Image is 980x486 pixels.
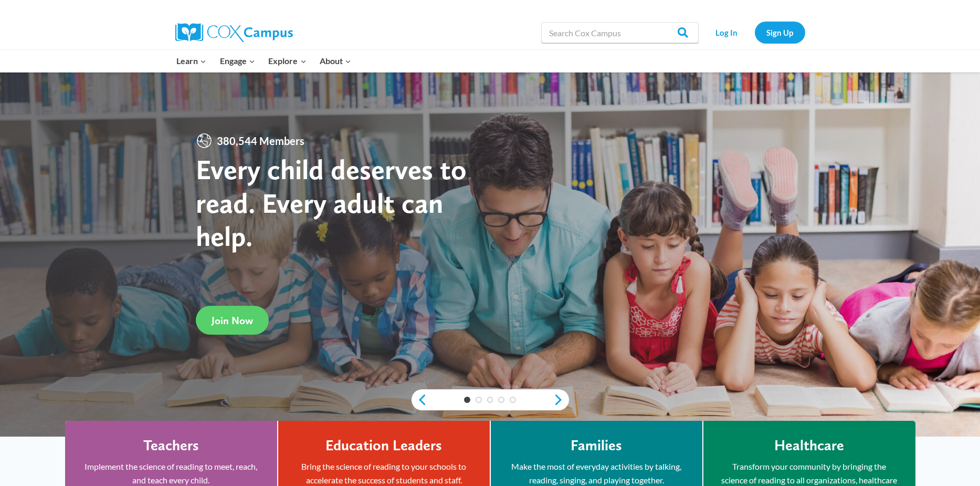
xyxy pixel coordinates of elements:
a: 2 [476,397,482,403]
nav: Primary Navigation [170,50,358,72]
span: Learn [176,54,206,68]
span: About [320,54,351,68]
nav: Secondary Navigation [704,22,805,43]
strong: Every child deserves to read. Every adult can help. [196,152,467,253]
img: Cox Campus [175,23,293,42]
input: Search Cox Campus [541,22,699,43]
a: previous [412,394,427,406]
div: content slider buttons [412,389,569,410]
span: Explore [268,54,306,68]
h4: Healthcare [774,437,844,454]
h4: Education Leaders [325,437,442,454]
span: Engage [220,54,255,68]
a: Log In [704,22,750,43]
a: 5 [510,397,516,403]
a: next [553,394,569,406]
a: 4 [498,397,504,403]
h4: Teachers [143,437,199,454]
a: Sign Up [755,22,805,43]
span: 380,544 Members [213,132,309,149]
a: Join Now [196,306,269,335]
a: 1 [464,397,470,403]
span: Join Now [212,314,253,327]
h4: Families [571,437,622,454]
a: 3 [487,397,493,403]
